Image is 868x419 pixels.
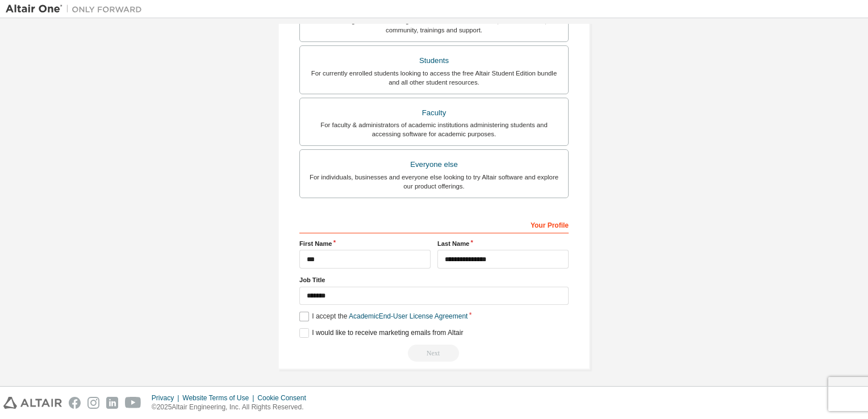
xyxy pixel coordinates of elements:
div: Privacy [152,393,182,403]
img: facebook.svg [69,397,81,409]
label: Last Name [437,239,569,248]
label: Job Title [299,275,569,284]
label: First Name [299,239,431,248]
div: For existing customers looking to access software downloads, HPC resources, community, trainings ... [307,16,561,35]
div: Everyone else [307,157,561,173]
div: Cookie Consent [257,393,312,403]
div: For currently enrolled students looking to access the free Altair Student Edition bundle and all ... [307,69,561,87]
div: Website Terms of Use [182,393,257,403]
label: I would like to receive marketing emails from Altair [299,328,463,338]
img: Altair One [6,3,148,15]
div: Read and acccept EULA to continue [299,345,569,362]
div: For individuals, businesses and everyone else looking to try Altair software and explore our prod... [307,173,561,191]
label: I accept the [299,312,468,321]
div: For faculty & administrators of academic institutions administering students and accessing softwa... [307,120,561,139]
div: Your Profile [299,215,569,233]
div: Students [307,53,561,69]
img: linkedin.svg [106,397,118,409]
div: Faculty [307,105,561,121]
img: altair_logo.svg [3,397,62,409]
img: instagram.svg [87,397,99,409]
a: Academic End-User License Agreement [349,312,468,320]
p: © 2025 Altair Engineering, Inc. All Rights Reserved. [152,403,313,412]
img: youtube.svg [125,397,141,409]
